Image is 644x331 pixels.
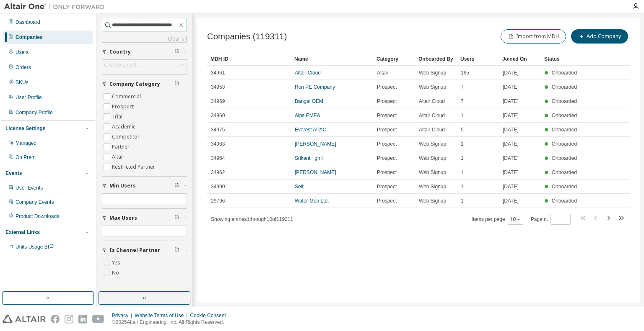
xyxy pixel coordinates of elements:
div: Users [460,52,496,66]
span: Altair Cloud [419,98,445,105]
span: Web Signup [419,84,446,90]
span: Prospect [377,98,397,105]
div: License Settings [5,125,45,132]
span: Country [109,49,131,55]
div: Product Downloads [16,213,59,220]
span: Company Category [109,81,160,87]
span: 1 [461,141,464,147]
div: Users [16,49,29,56]
span: 34962 [211,169,225,176]
div: Click to select [104,62,137,68]
span: 1 [461,183,464,190]
span: 34969 [211,98,225,105]
a: Ron PE Company [295,84,335,90]
img: Altair One [4,3,109,11]
div: Company Profile [16,109,53,116]
span: 1 [461,155,464,162]
span: Onboarded [552,84,577,90]
span: Onboarded [552,113,577,118]
div: Status [544,52,579,66]
a: Bangal OEM [295,98,323,104]
span: 7 [461,84,464,90]
span: 7 [461,98,464,105]
button: Country [102,43,187,61]
a: Self [295,184,304,190]
button: Is Channel Partner [102,241,187,259]
a: Water-Gen Ltd. [295,198,329,204]
img: altair_logo.svg [3,315,46,323]
div: Companies [16,34,43,41]
label: Competitor [112,132,141,142]
span: Prospect [377,169,397,176]
img: instagram.svg [65,315,73,323]
a: Clear all [102,36,187,42]
span: [DATE] [503,84,519,90]
span: Showing entries 1 through 10 of 119311 [211,216,293,222]
span: 34990 [211,183,225,190]
span: 34964 [211,155,225,162]
div: Company Events [16,199,54,205]
div: User Profile [16,94,42,101]
span: Onboarded [552,184,577,190]
span: Prospect [377,112,397,119]
span: [DATE] [503,112,519,119]
span: Clear filter [174,215,179,221]
span: 34963 [211,141,225,147]
span: Prospect [377,126,397,133]
span: 29796 [211,198,225,204]
span: Clear filter [174,81,179,87]
span: Web Signup [419,183,446,190]
span: Onboarded [552,141,577,147]
span: Clear filter [174,49,179,55]
img: facebook.svg [51,315,60,323]
div: Dashboard [16,19,40,26]
span: Max Users [109,215,137,221]
span: Web Signup [419,155,446,162]
button: Max Users [102,209,187,227]
a: [PERSON_NAME] [295,141,336,147]
div: Managed [16,140,36,146]
span: [DATE] [503,198,519,204]
button: Import from MDH [501,29,566,44]
p: © 2025 Altair Engineering, Inc. All Rights Reserved. [112,319,231,326]
div: SKUs [16,79,29,86]
span: Is Channel Partner [109,247,160,254]
span: [DATE] [503,98,519,105]
span: Onboarded [552,70,577,76]
span: Onboarded [552,155,577,161]
a: Alps EMEA [295,113,320,118]
span: [DATE] [503,141,519,147]
button: Company Category [102,75,187,93]
label: Altair [112,152,126,162]
div: On Prem [16,154,36,161]
span: Clear filter [174,182,179,189]
div: User Events [16,185,43,191]
span: 34975 [211,126,225,133]
a: [PERSON_NAME] [295,169,336,175]
span: Prospect [377,183,397,190]
label: Academic [112,122,137,132]
span: [DATE] [503,169,519,176]
div: Category [377,52,412,66]
label: Trial [112,112,124,122]
button: 10 [510,216,521,223]
img: linkedin.svg [78,315,87,323]
span: 1 [461,169,464,176]
span: Companies (119311) [207,32,287,41]
label: Prospect [112,102,135,112]
img: youtube.svg [92,315,104,323]
label: Restricted Partner [112,162,157,172]
div: Website Terms of Use [135,312,190,319]
div: Onboarded By [418,52,454,66]
div: Cookie Consent [190,312,231,319]
div: Privacy [112,312,135,319]
span: [DATE] [503,155,519,162]
div: Joined On [502,52,538,66]
span: Altair Cloud [419,126,445,133]
button: Min Users [102,177,187,195]
div: MDH ID [210,52,288,66]
div: Orders [16,64,31,71]
span: 5 [461,126,464,133]
span: Prospect [377,155,397,162]
button: Add Company [571,29,628,44]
